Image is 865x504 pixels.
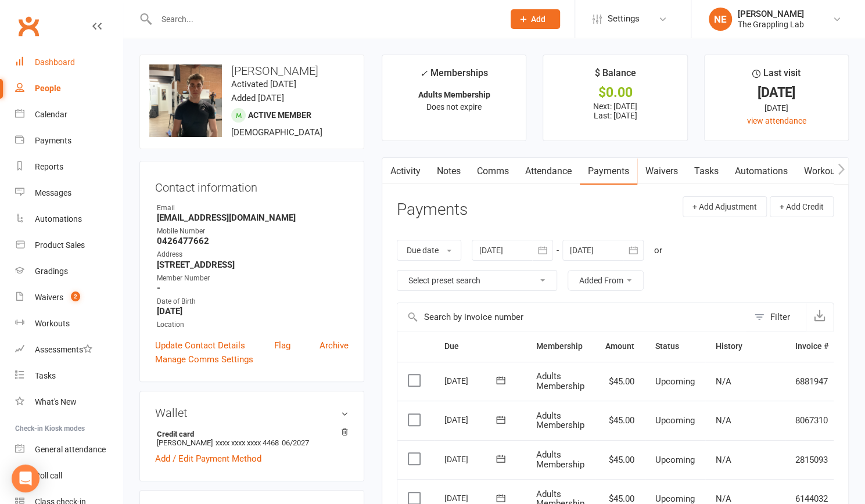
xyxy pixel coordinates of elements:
[155,406,349,419] h3: Wallet
[785,401,839,440] td: 8067310
[35,293,63,302] div: Waivers
[444,450,498,468] div: [DATE]
[554,87,676,99] div: $0.00
[35,214,82,224] div: Automations
[15,389,123,415] a: What's New
[397,303,748,331] input: Search by invoice number
[35,57,75,67] div: Dashboard
[434,332,526,361] th: Due
[420,66,488,87] div: Memberships
[15,75,123,102] a: People
[155,177,349,194] h3: Contact information
[157,236,349,246] strong: 0426477662
[531,15,545,24] span: Add
[231,79,296,89] time: Activated [DATE]
[716,494,731,504] span: N/A
[35,345,92,354] div: Assessments
[595,401,645,440] td: $45.00
[320,339,349,352] a: Archive
[15,258,123,285] a: Gradings
[746,116,806,125] a: view attendance
[157,203,349,214] div: Email
[35,471,62,480] div: Roll call
[444,411,498,429] div: [DATE]
[157,296,349,307] div: Date of Birth
[709,8,732,31] div: NE
[429,158,469,185] a: Notes
[35,319,70,328] div: Workouts
[157,249,349,260] div: Address
[426,102,482,111] span: Does not expire
[157,319,349,330] div: Location
[420,68,428,79] i: ✓
[686,158,727,185] a: Tasks
[796,158,851,185] a: Workouts
[727,158,796,185] a: Automations
[511,9,560,29] button: Add
[35,110,67,119] div: Calendar
[655,455,695,465] span: Upcoming
[155,352,253,366] a: Manage Comms Settings
[15,311,123,337] a: Workouts
[231,127,322,138] span: [DEMOGRAPHIC_DATA]
[15,102,123,128] a: Calendar
[595,362,645,401] td: $45.00
[517,158,580,185] a: Attendance
[274,339,290,352] a: Flag
[282,438,309,447] span: 06/2027
[716,455,731,465] span: N/A
[35,136,71,145] div: Payments
[248,110,311,120] span: Active member
[15,154,123,180] a: Reports
[157,213,349,223] strong: [EMAIL_ADDRESS][DOMAIN_NAME]
[15,363,123,389] a: Tasks
[155,339,245,352] a: Update Contact Details
[748,303,806,331] button: Filter
[595,440,645,480] td: $45.00
[216,438,279,447] span: xxxx xxxx xxxx 4468
[536,449,584,470] span: Adults Membership
[716,415,731,426] span: N/A
[149,64,354,77] h3: [PERSON_NAME]
[645,332,705,361] th: Status
[444,372,498,390] div: [DATE]
[654,243,662,257] div: or
[770,196,834,217] button: + Add Credit
[785,440,839,480] td: 2815093
[12,465,40,492] div: Open Intercom Messenger
[153,11,496,27] input: Search...
[35,371,56,380] div: Tasks
[738,19,804,30] div: The Grappling Lab
[683,196,767,217] button: + Add Adjustment
[157,283,349,293] strong: -
[785,332,839,361] th: Invoice #
[655,376,695,387] span: Upcoming
[716,376,731,387] span: N/A
[637,158,686,185] a: Waivers
[568,270,644,291] button: Added From
[157,430,343,438] strong: Credit card
[715,102,838,114] div: [DATE]
[35,267,68,276] div: Gradings
[35,397,77,406] div: What's New
[785,362,839,401] td: 6881947
[705,332,785,361] th: History
[157,226,349,237] div: Mobile Number
[418,90,490,99] strong: Adults Membership
[738,9,804,19] div: [PERSON_NAME]
[157,260,349,270] strong: [STREET_ADDRESS]
[157,273,349,284] div: Member Number
[35,240,85,250] div: Product Sales
[155,428,349,449] li: [PERSON_NAME]
[155,452,261,466] a: Add / Edit Payment Method
[15,206,123,232] a: Automations
[536,411,584,431] span: Adults Membership
[15,180,123,206] a: Messages
[15,128,123,154] a: Payments
[15,437,123,463] a: General attendance kiosk mode
[35,445,106,454] div: General attendance
[526,332,595,361] th: Membership
[536,371,584,391] span: Adults Membership
[770,310,790,324] div: Filter
[35,188,71,197] div: Messages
